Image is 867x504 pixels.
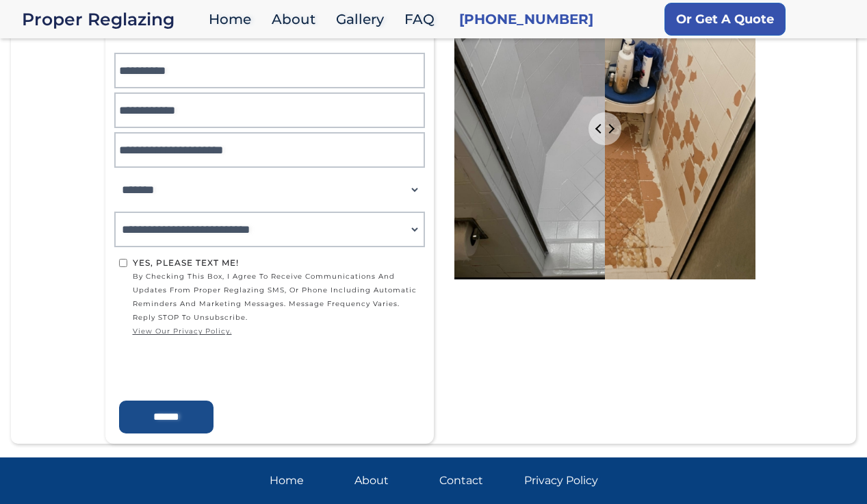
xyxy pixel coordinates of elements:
[119,342,327,395] iframe: reCAPTCHA
[202,5,265,34] a: Home
[459,10,593,29] a: [PHONE_NUMBER]
[398,5,448,34] a: FAQ
[133,270,420,338] span: by checking this box, I agree to receive communications and updates from Proper Reglazing SMS, or...
[329,5,398,34] a: Gallery
[270,471,344,490] a: Home
[22,10,202,29] a: home
[265,5,329,34] a: About
[133,256,420,270] div: Yes, Please text me!
[22,10,202,29] div: Proper Reglazing
[133,325,420,338] a: view our privacy policy.
[524,471,598,490] a: Privacy Policy
[354,471,428,490] a: About
[119,259,127,267] input: Yes, Please text me!by checking this box, I agree to receive communications and updates from Prop...
[664,3,786,36] a: Or Get A Quote
[439,471,513,490] a: Contact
